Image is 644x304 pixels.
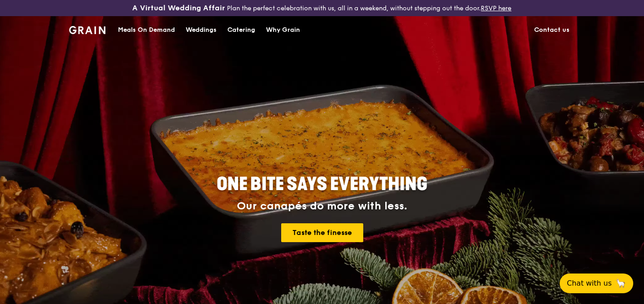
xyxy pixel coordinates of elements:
a: Why Grain [261,17,305,43]
div: Catering [227,17,255,43]
button: Chat with us🦙 [560,274,633,293]
div: Plan the perfect celebration with us, all in a weekend, without stepping out the door. [107,4,536,13]
span: 🦙 [615,278,626,289]
div: Why Grain [266,17,300,43]
img: Grain [69,26,105,34]
a: Weddings [180,17,222,43]
a: GrainGrain [69,16,105,43]
span: Chat with us [567,278,612,289]
div: Our canapés do more with less. [161,200,483,213]
a: Taste the finesse [281,223,363,242]
h3: A Virtual Wedding Affair [132,4,225,13]
div: Weddings [186,17,217,43]
div: Meals On Demand [118,17,175,43]
a: RSVP here [481,4,511,12]
a: Contact us [529,17,575,43]
span: ONE BITE SAYS EVERYTHING [217,174,427,195]
a: Catering [222,17,261,43]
